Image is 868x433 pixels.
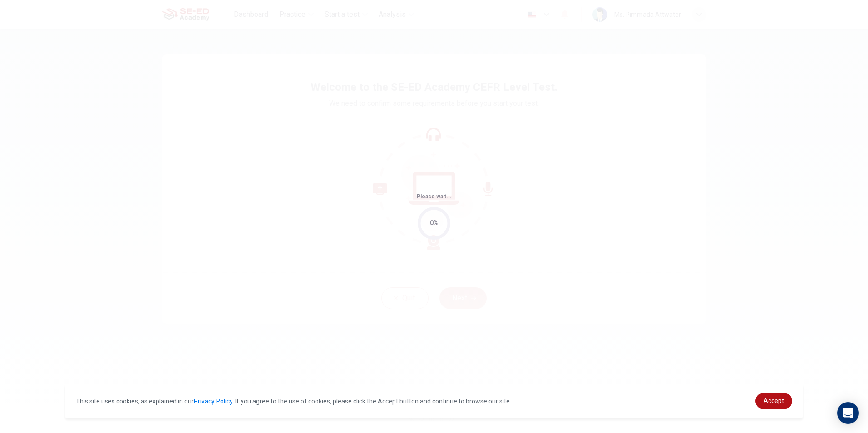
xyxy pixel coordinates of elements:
[417,193,452,200] span: Please wait...
[755,393,792,409] a: dismiss cookie message
[65,384,803,418] div: cookieconsent
[430,218,439,228] div: 0%
[837,402,859,424] div: Open Intercom Messenger
[76,398,511,405] span: This site uses cookies, as explained in our . If you agree to the use of cookies, please click th...
[764,397,784,404] span: Accept
[194,398,232,405] a: Privacy Policy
